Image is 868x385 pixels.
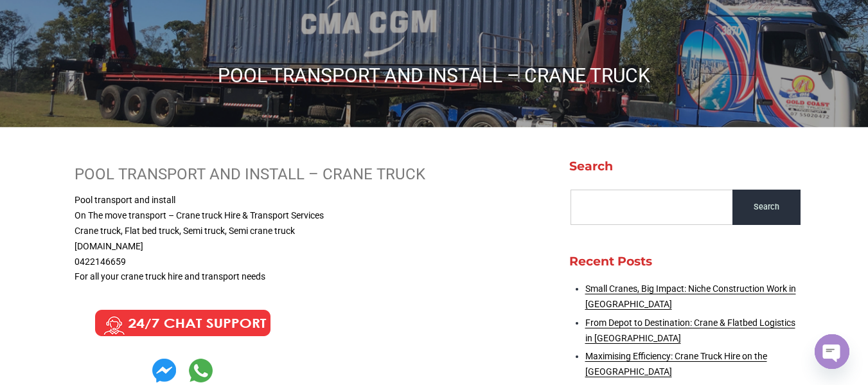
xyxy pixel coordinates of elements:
[75,193,544,285] p: Pool transport and install On The move transport – Crane truck Hire & Transport Services Crane tr...
[152,359,176,382] img: Contact us on Whatsapp
[68,63,801,88] h1: POOL TRANSPORT AND INSTALL – CRANE TRUCK
[75,165,544,183] h2: POOL TRANSPORT AND INSTALL – CRANE TRUCK
[189,359,213,382] img: Contact us on Whatsapp
[569,254,801,269] h2: Recent Posts
[585,283,796,309] a: Small Cranes, Big Impact: Niche Construction Work in [GEOGRAPHIC_DATA]
[86,307,279,339] img: Call us Anytime
[585,351,767,377] a: Maximising Efficiency: Crane Truck Hire on the [GEOGRAPHIC_DATA]
[585,318,795,343] a: From Depot to Destination: Crane & Flatbed Logistics in [GEOGRAPHIC_DATA]
[569,159,801,174] h2: Search
[732,190,801,225] input: Search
